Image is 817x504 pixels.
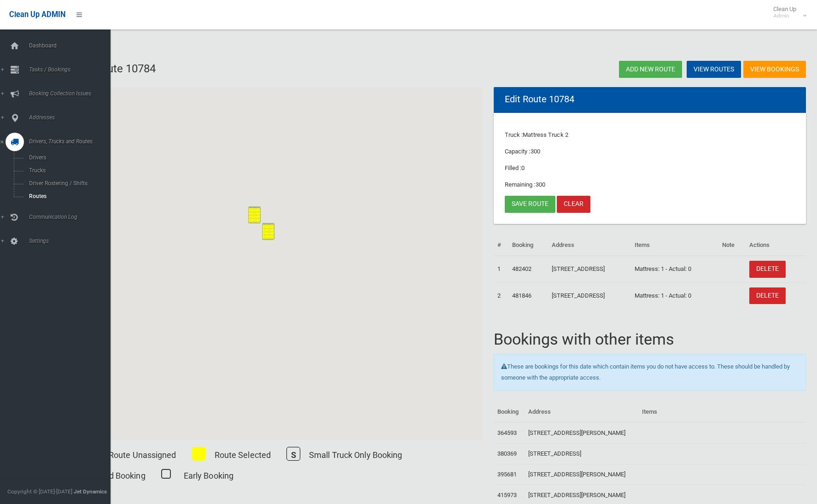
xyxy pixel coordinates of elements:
td: 481846 [508,282,548,309]
td: [STREET_ADDRESS] [548,256,631,282]
span: Routes [26,193,103,199]
span: Clean Up ADMIN [9,10,65,19]
span: Dashboard [26,42,111,49]
h2: Edit route: Route 10784 [41,63,418,75]
div: 1/48 Little Road, BANKSTOWN NSW 2200 [248,238,261,255]
td: [STREET_ADDRESS][PERSON_NAME] [525,422,638,444]
th: Address [548,235,631,256]
td: Mattress: 1 - Actual: 0 [631,282,719,309]
strong: Jet Dynamics [74,488,107,495]
div: 4/48 Little Road, BANKSTOWN NSW 2200 [262,255,274,272]
td: 1 [494,256,509,282]
a: Add new route [619,61,682,78]
a: 364593 [497,429,517,436]
span: 300 [531,148,540,155]
p: Filled : [505,163,795,174]
p: Oversized Booking [77,468,146,483]
span: S [286,447,300,461]
span: Drivers [26,154,103,161]
th: Address [525,402,638,422]
th: # [494,235,509,256]
td: Mattress: 1 - Actual: 0 [631,256,719,282]
span: Drivers, Trucks and Routes [26,138,111,145]
span: Driver Rostering / Shifts [26,180,103,187]
span: Communication Log [26,214,111,220]
a: Save route [505,196,555,213]
td: [STREET_ADDRESS] [548,282,631,309]
span: Mattress Truck 2 [523,131,568,138]
a: 395681 [497,471,517,478]
p: Route Unassigned [109,447,176,463]
span: Booking Collection Issues [26,90,111,97]
td: [STREET_ADDRESS] [525,443,638,464]
span: Copyright © [DATE]-[DATE] [7,488,72,495]
td: 482402 [508,256,548,282]
small: Admin [773,12,796,19]
p: Remaining : [505,179,795,190]
span: 300 [536,181,545,188]
span: 0 [521,164,525,171]
span: Clean Up [769,6,805,19]
th: Note [718,235,746,256]
a: 415973 [497,492,517,498]
p: Early Booking [184,468,233,483]
th: Actions [746,235,806,256]
span: Trucks [26,167,103,174]
span: Addresses [26,114,111,121]
th: Items [631,235,719,256]
a: DELETE [749,287,786,305]
span: Tasks / Bookings [26,66,111,73]
p: Capacity : [505,146,795,157]
h1: Bookings with other items [494,331,806,348]
span: Settings [26,238,111,244]
div: These are bookings for this date which contain items you do not have access to. These should be h... [494,354,806,391]
a: View Routes [687,61,741,78]
a: Clear [557,196,590,213]
th: Booking [508,235,548,256]
td: [STREET_ADDRESS][PERSON_NAME] [525,464,638,485]
a: DELETE [749,261,786,278]
header: Edit Route 10784 [494,90,585,108]
p: Route Selected [215,447,271,463]
a: 380369 [497,450,517,457]
p: Truck : [505,129,795,141]
th: Items [638,402,806,422]
td: 2 [494,282,509,309]
a: View Bookings [743,61,806,78]
p: Small Truck Only Booking [309,447,402,463]
th: Booking [494,402,525,422]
